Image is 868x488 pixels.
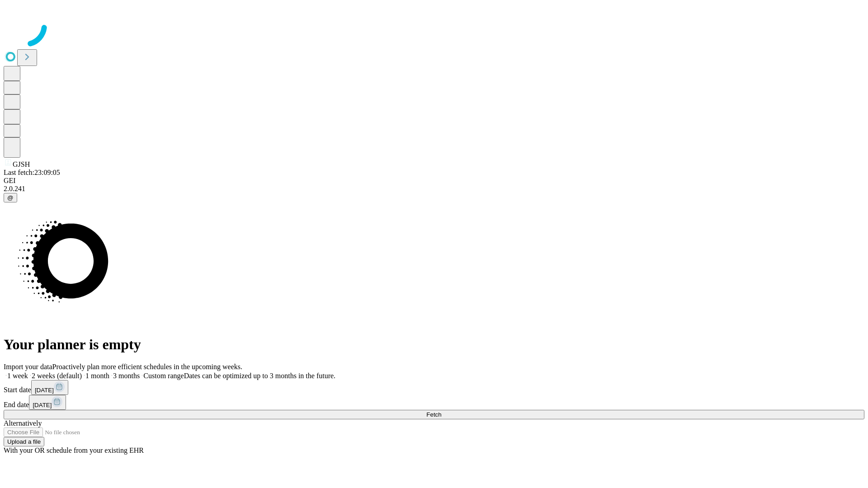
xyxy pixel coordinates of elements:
[4,395,864,410] div: End date
[7,372,28,380] span: 1 week
[85,372,109,380] span: 1 month
[33,402,52,408] span: [DATE]
[4,193,17,202] button: @
[13,160,30,168] span: GJSH
[426,411,441,418] span: Fetch
[4,446,144,454] span: With your OR schedule from your existing EHR
[4,380,864,395] div: Start date
[52,363,242,371] span: Proactively plan more efficient schedules in the upcoming weeks.
[4,336,864,353] h1: Your planner is empty
[184,372,335,380] span: Dates can be optimized up to 3 months in the future.
[4,177,864,185] div: GEI
[29,395,66,410] button: [DATE]
[4,437,44,446] button: Upload a file
[35,387,54,394] span: [DATE]
[4,185,864,193] div: 2.0.241
[4,410,864,419] button: Fetch
[7,194,14,201] span: @
[31,380,68,395] button: [DATE]
[4,169,60,176] span: Last fetch: 23:09:05
[4,419,42,427] span: Alternatively
[143,372,184,380] span: Custom range
[4,363,52,371] span: Import your data
[32,372,82,380] span: 2 weeks (default)
[113,372,140,380] span: 3 months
